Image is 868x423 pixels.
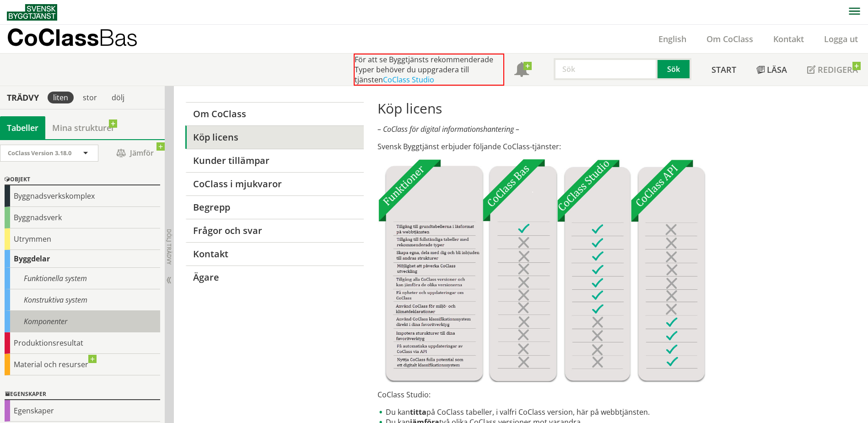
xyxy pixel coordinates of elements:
img: Tjnster-Tabell_CoClassBas-Studio-API2022-12-22.jpg [377,159,706,382]
span: Notifikationer [514,63,529,78]
div: Byggnadsverkskomplex [5,185,160,207]
a: Kontakt [185,242,363,266]
span: Bas [99,24,138,51]
a: Redigera [797,54,868,86]
span: Dölj trädvy [165,229,173,265]
p: CoClass Studio: [377,390,748,400]
div: Komponenter [5,311,160,332]
a: Köp licens [185,125,363,149]
div: Material och resurser [5,354,160,375]
div: Byggdelar [5,250,160,268]
div: Utrymmen [5,228,160,250]
div: Trädvy [2,92,44,103]
a: CoClass Studio [383,75,434,85]
a: Start [701,54,746,86]
em: – CoClass för digital informationshantering – [377,124,519,134]
a: English [648,33,696,44]
a: Kontakt [763,33,814,44]
a: Begrepp [185,195,363,219]
input: Sök [554,58,658,80]
img: Svensk Byggtjänst [7,4,57,21]
h1: Köp licens [377,100,748,117]
div: Objekt [5,174,160,185]
a: CoClassBas [7,25,157,53]
a: Ägare [185,266,363,289]
div: Egenskaper [5,400,160,422]
a: Om CoClass [185,102,363,125]
strong: titta [410,407,426,417]
a: Frågor och svar [185,219,363,242]
p: CoClass [7,32,138,43]
div: Egenskaper [5,389,160,400]
div: Funktionella system [5,268,160,289]
a: Logga ut [814,33,868,44]
a: Läsa [746,54,797,86]
span: Jämför [108,145,162,161]
a: CoClass i mjukvaror [185,172,363,195]
div: Byggnadsverk [5,207,160,228]
div: stor [77,92,102,103]
a: Om CoClass [696,33,763,44]
span: Redigera [818,64,858,75]
div: Produktionsresultat [5,332,160,354]
button: Sök [658,58,691,80]
div: För att se Byggtjänsts rekommenderade Typer behöver du uppgradera till tjänsten [354,54,504,86]
span: CoClass Version 3.18.0 [8,149,71,157]
div: Konstruktiva system [5,289,160,311]
span: Start [712,64,736,75]
div: dölj [106,92,130,103]
div: liten [48,92,74,103]
a: Mina strukturer [45,116,122,139]
li: Du kan på CoClass tabeller, i valfri CoClass version, här på webbtjänsten. [377,407,748,417]
span: Läsa [767,64,787,75]
p: Svensk Byggtjänst erbjuder följande CoClass-tjänster: [377,141,748,152]
a: Kunder tillämpar [185,149,363,172]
